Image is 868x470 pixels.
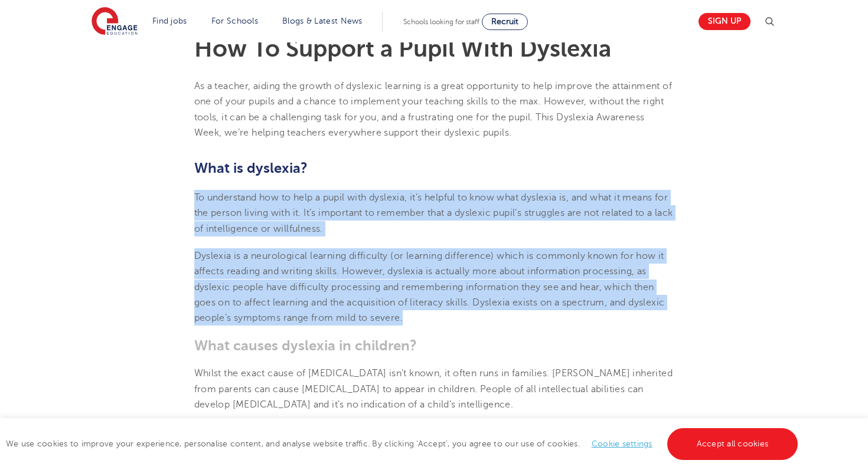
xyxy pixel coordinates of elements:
[592,439,652,448] a: Cookie settings
[194,251,665,323] span: Dyslexia is a neurological learning difficulty (or learning difference) which is commonly known f...
[152,17,187,25] a: Find jobs
[282,17,363,25] a: Blogs & Latest News
[92,7,138,37] img: Engage Education
[194,160,308,176] b: What is dyslexia?
[491,17,518,26] span: Recruit
[667,428,798,460] a: Accept all cookies
[194,337,417,354] b: What causes dyslexia in children?
[699,13,750,30] a: Sign up
[194,35,611,62] b: How To Support a Pupil With Dyslexia
[194,368,673,410] span: Whilst the exact cause of [MEDICAL_DATA] isn’t known, it often runs in families. [PERSON_NAME] in...
[194,192,673,234] span: To understand how to help a pupil with dyslexia, it’s helpful to know what dyslexia is, and what ...
[211,17,258,25] a: For Schools
[403,18,479,26] span: Schools looking for staff
[6,439,801,448] span: We use cookies to improve your experience, personalise content, and analyse website traffic. By c...
[482,14,528,30] a: Recruit
[194,81,673,138] span: As a teacher, aiding the growth of dyslexic learning is a great opportunity to help improve the a...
